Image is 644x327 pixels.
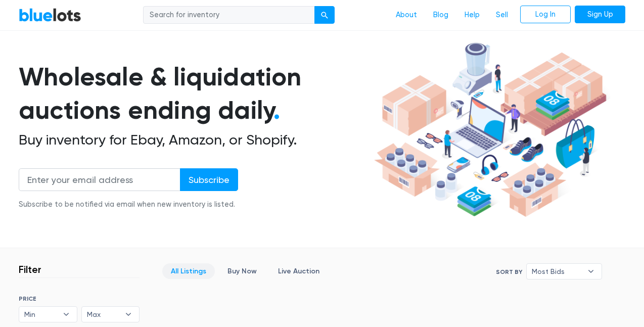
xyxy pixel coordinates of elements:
[19,168,180,191] input: Enter your email address
[56,307,77,322] b: ▾
[575,6,625,24] a: Sign Up
[19,199,238,210] div: Subscribe to be notified via email when new inventory is listed.
[425,6,456,25] a: Blog
[219,263,265,279] a: Buy Now
[19,263,41,275] h3: Filter
[520,6,571,24] a: Log In
[580,264,602,279] b: ▾
[456,6,488,25] a: Help
[24,307,58,322] span: Min
[488,6,516,25] a: Sell
[87,307,120,322] span: Max
[371,38,610,222] img: hero-ee84e7d0318cb26816c560f6b4441b76977f77a177738b4e94f68c95b2b83dbb.png
[19,295,140,302] h6: PRICE
[19,60,371,127] h1: Wholesale & liquidation auctions ending daily
[388,6,425,25] a: About
[118,307,139,322] b: ▾
[19,8,81,22] a: BlueLots
[269,263,328,279] a: Live Auction
[162,263,215,279] a: All Listings
[19,131,371,149] h2: Buy inventory for Ebay, Amazon, or Shopify.
[532,264,582,279] span: Most Bids
[143,6,315,24] input: Search for inventory
[496,267,522,276] label: Sort By
[273,95,280,125] span: .
[180,168,238,191] input: Subscribe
